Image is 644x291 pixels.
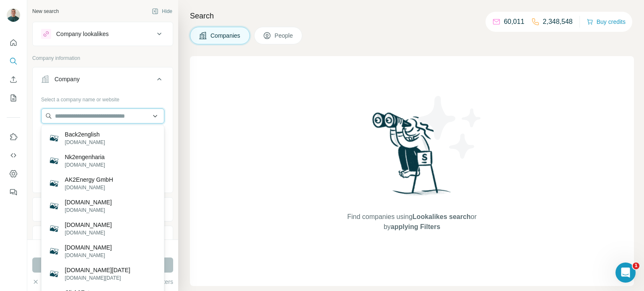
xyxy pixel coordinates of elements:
[65,198,112,206] p: [DOMAIN_NAME]
[48,155,60,167] img: Nk2engenharia
[65,229,112,237] p: [DOMAIN_NAME]
[146,5,178,18] button: Hide
[65,139,105,146] p: [DOMAIN_NAME]
[48,200,60,212] img: click2energy.de
[7,90,20,106] button: My lists
[413,213,471,220] span: Lookalikes search
[65,184,113,191] p: [DOMAIN_NAME]
[65,266,130,274] p: [DOMAIN_NAME][DATE]
[56,30,109,38] div: Company lookalikes
[32,278,56,286] button: Clear
[48,178,60,189] img: AK2Energy GmbH
[7,8,20,22] img: Avatar
[48,132,60,144] img: Back2english
[33,24,173,44] button: Company lookalikes
[65,161,105,169] p: [DOMAIN_NAME]
[65,206,112,214] p: [DOMAIN_NAME]
[65,243,112,252] p: [DOMAIN_NAME]
[7,54,20,69] button: Search
[33,228,173,248] button: HQ location
[48,223,60,234] img: click2enter.us
[7,185,20,200] button: Feedback
[65,153,105,161] p: Nk2engenharia
[48,245,60,257] img: k2eng.ru
[65,175,113,184] p: AK2Energy GmbH
[190,10,634,22] h4: Search
[65,130,105,139] p: Back2english
[41,93,164,103] div: Select a company name or website
[615,263,636,283] iframe: Intercom live chat
[7,72,20,87] button: Enrich CSV
[7,35,20,50] button: Quick start
[65,221,112,229] p: [DOMAIN_NAME]
[33,69,173,93] button: Company
[504,17,525,27] p: 60,011
[32,54,173,62] p: Company information
[412,90,488,165] img: Surfe Illustration - Stars
[543,17,573,27] p: 2,348,548
[55,75,80,83] div: Company
[48,268,60,280] img: click2enlarge.today
[7,148,20,163] button: Use Surfe API
[633,263,639,269] span: 1
[65,252,112,259] p: [DOMAIN_NAME]
[210,31,241,40] span: Companies
[345,212,479,232] span: Find companies using or by
[275,31,294,40] span: People
[369,110,456,203] img: Surfe Illustration - Woman searching with binoculars
[587,16,626,28] button: Buy credits
[65,274,130,282] p: [DOMAIN_NAME][DATE]
[391,223,440,230] span: applying Filters
[33,199,173,219] button: Industry
[32,8,59,15] div: New search
[7,166,20,181] button: Dashboard
[7,129,20,144] button: Use Surfe on LinkedIn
